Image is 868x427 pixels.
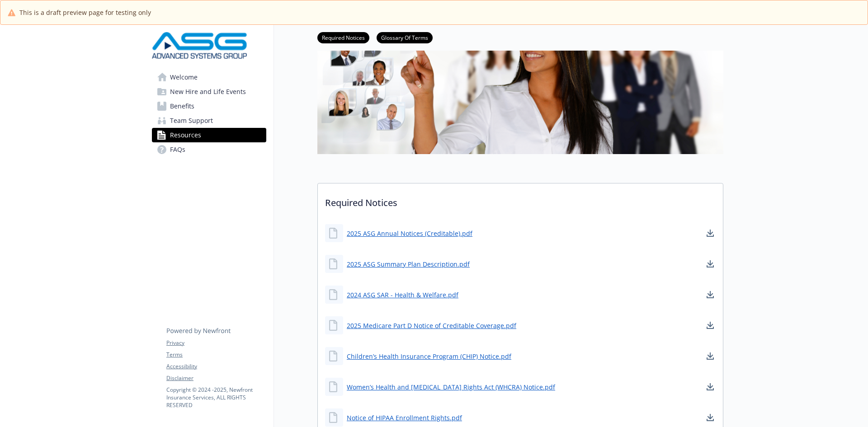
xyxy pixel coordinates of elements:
a: Accessibility [166,362,266,371]
a: download document [705,228,716,239]
a: Resources [152,128,266,142]
a: New Hire and Life Events [152,84,266,99]
span: Benefits [170,99,194,113]
span: This is a draft preview page for testing only [19,8,151,17]
a: 2025 ASG Summary Plan Description.pdf [347,259,470,269]
span: New Hire and Life Events [170,84,246,99]
a: Notice of HIPAA Enrollment Rights.pdf [347,413,462,422]
a: download document [705,412,716,423]
a: Team Support [152,113,266,128]
a: Welcome [152,70,266,84]
a: download document [705,258,716,269]
a: Disclaimer [166,374,266,382]
a: download document [705,351,716,361]
a: Women’s Health and [MEDICAL_DATA] Rights Act (WHCRA) Notice.pdf [347,382,555,392]
a: Benefits [152,99,266,113]
a: download document [705,320,716,331]
span: FAQs [170,142,185,157]
span: Resources [170,128,201,142]
span: Welcome [170,70,198,84]
a: download document [705,289,716,300]
a: Terms [166,351,266,359]
a: Glossary Of Terms [377,33,433,42]
a: 2025 ASG Annual Notices (Creditable).pdf [347,229,472,238]
a: download document [705,381,716,392]
a: Required Notices [317,33,369,42]
a: 2025 Medicare Part D Notice of Creditable Coverage.pdf [347,321,516,330]
span: Team Support [170,113,213,128]
a: Children’s Health Insurance Program (CHIP) Notice.pdf [347,352,511,361]
a: FAQs [152,142,266,157]
a: Privacy [166,339,266,347]
p: Required Notices [318,183,723,217]
a: 2024 ASG SAR - Health & Welfare.pdf [347,290,458,300]
p: Copyright © 2024 - 2025 , Newfront Insurance Services, ALL RIGHTS RESERVED [166,386,266,409]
